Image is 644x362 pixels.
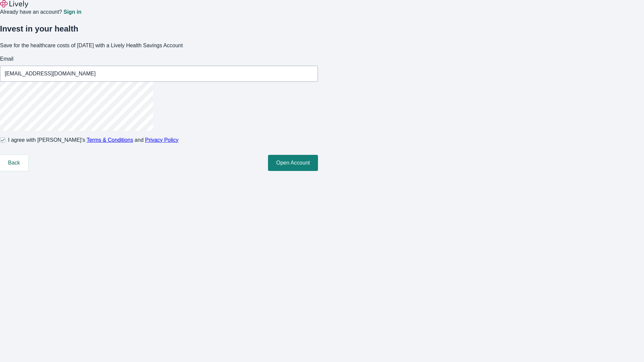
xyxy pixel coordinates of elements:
[63,9,81,15] a: Sign in
[268,155,318,171] button: Open Account
[145,137,179,143] a: Privacy Policy
[87,137,133,143] a: Terms & Conditions
[8,136,178,144] span: I agree with [PERSON_NAME]’s and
